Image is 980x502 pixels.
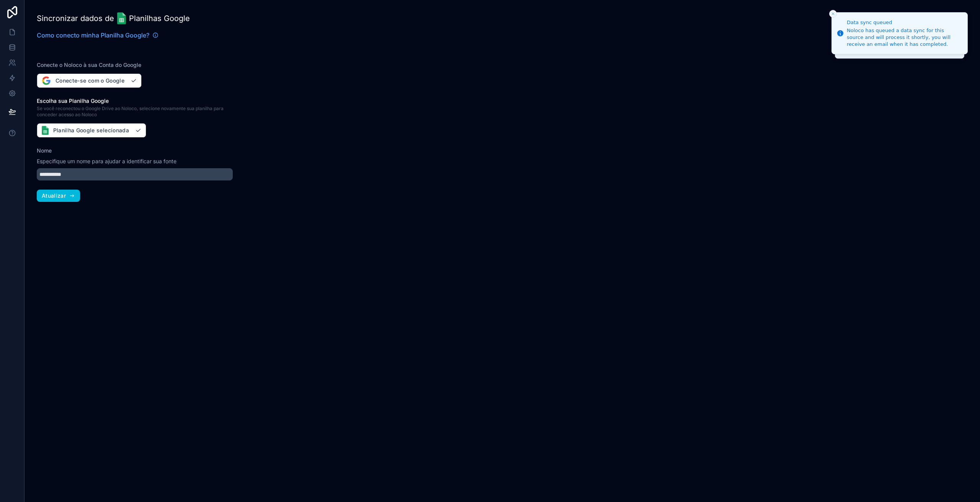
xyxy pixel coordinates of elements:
font: Nome [37,147,52,154]
font: Especifique um nome para ajudar a identificar sua fonte [37,158,176,164]
img: Logotipo do Planilhas Google [117,12,126,24]
font: Escolha sua Planilha Google [37,97,109,104]
font: Atualizar [42,192,66,199]
font: Conecte-se com o Google [56,77,124,84]
font: Planilhas Google [129,14,190,23]
font: Conecte o Noloco à sua Conta do Google [37,62,141,68]
button: Planilha Google selecionada [37,123,146,138]
div: Noloco has queued a data sync for this source and will process it shortly, you will receive an em... [847,27,961,48]
img: Logotipo do Planilhas Google [42,126,49,135]
button: Conecte-se com o Google [37,73,142,88]
div: Data sync queued [847,19,961,26]
button: Close toast [829,10,837,18]
img: Entrar com o logotipo do Google [42,76,51,85]
font: Sincronizar dados de [37,14,114,23]
font: Se você reconectou o Google Drive ao Noloco, selecione novamente sua planilha para conceder acess... [37,106,224,117]
font: Planilha Google selecionada [53,127,129,133]
button: Atualizar [37,190,80,202]
a: Como conecto minha Planilha Google? [37,31,158,40]
font: Como conecto minha Planilha Google? [37,31,149,39]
